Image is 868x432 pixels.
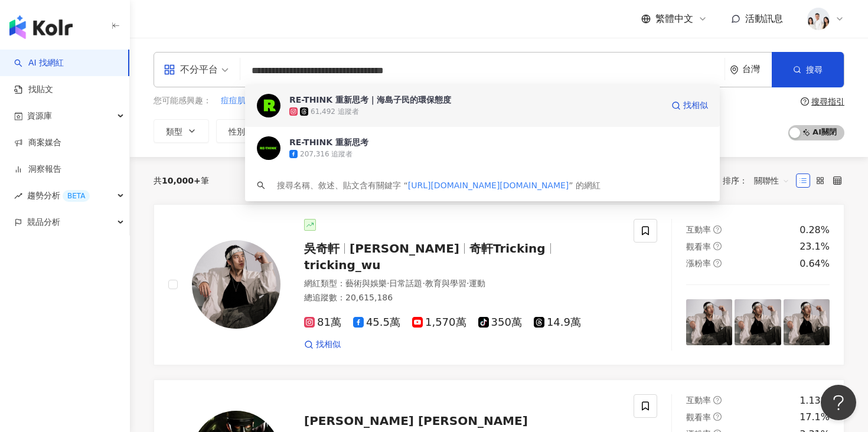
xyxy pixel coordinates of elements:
[807,8,830,30] img: 20231221_NR_1399_Small.jpg
[800,257,830,270] div: 0.64%
[686,225,711,234] span: 互動率
[164,64,175,76] span: appstore
[304,316,341,329] span: 81萬
[154,176,209,185] div: 共 筆
[14,57,64,69] a: searchAI 找網紅
[14,137,61,149] a: 商案媒合
[154,119,209,143] button: 類型
[800,240,830,253] div: 23.1%
[221,95,246,107] span: 痘痘肌
[811,97,844,106] div: 搜尋指引
[821,385,856,420] iframe: Help Scout Beacon - Open
[257,181,265,189] span: search
[422,279,425,288] span: ·
[27,209,60,235] span: 競品分析
[534,316,581,329] span: 14.9萬
[723,171,796,190] div: 排序：
[683,100,708,112] span: 找相似
[257,136,280,160] img: KOL Avatar
[735,299,781,345] img: post-image
[220,94,246,107] button: 痘痘肌
[800,224,830,237] div: 0.28%
[686,413,711,422] span: 觀看率
[289,94,451,106] div: RE-THINK 重新思考｜海島子民的環保態度
[154,95,211,107] span: 您可能感興趣：
[754,171,789,190] span: 關聯性
[300,149,353,159] div: 207,316 追蹤者
[686,258,711,268] span: 漲粉率
[713,225,722,234] span: question-circle
[713,396,722,404] span: question-circle
[686,242,711,251] span: 觀看率
[389,279,422,288] span: 日常話題
[730,66,739,74] span: environment
[289,136,368,148] div: RE-THINK 重新思考
[166,127,182,136] span: 類型
[772,52,844,87] button: 搜尋
[387,279,389,288] span: ·
[63,190,90,202] div: BETA
[316,339,341,351] span: 找相似
[745,13,783,24] span: 活動訊息
[412,316,466,329] span: 1,570萬
[304,258,381,272] span: tricking_wu
[304,414,528,428] span: [PERSON_NAME] [PERSON_NAME]
[353,316,400,329] span: 45.5萬
[304,339,341,351] a: 找相似
[469,241,546,256] span: 奇軒Tricking
[311,107,359,117] div: 61,492 追蹤者
[806,65,823,74] span: 搜尋
[686,395,711,405] span: 互動率
[304,278,619,290] div: 網紅類型 ：
[14,84,53,96] a: 找貼文
[466,279,469,288] span: ·
[800,394,830,407] div: 1.13%
[671,94,708,117] a: 找相似
[27,103,52,129] span: 資源庫
[350,241,459,256] span: [PERSON_NAME]
[257,94,280,117] img: KOL Avatar
[469,279,485,288] span: 運動
[304,292,619,304] div: 總追蹤數 ： 20,615,186
[713,242,722,250] span: question-circle
[164,60,218,79] div: 不分平台
[14,192,22,200] span: rise
[154,204,844,365] a: KOL Avatar吳奇軒[PERSON_NAME]奇軒Trickingtricking_wu網紅類型：藝術與娛樂·日常話題·教育與學習·運動總追蹤數：20,615,18681萬45.5萬1,5...
[801,97,809,106] span: question-circle
[742,64,772,74] div: 台灣
[713,259,722,267] span: question-circle
[14,163,61,175] a: 洞察報告
[9,15,73,39] img: logo
[784,299,830,345] img: post-image
[345,279,387,288] span: 藝術與娛樂
[408,181,569,190] span: [URL][DOMAIN_NAME][DOMAIN_NAME]
[277,179,601,192] div: 搜尋名稱、敘述、貼文含有關鍵字 “ ” 的網紅
[478,316,522,329] span: 350萬
[216,119,272,143] button: 性別
[304,241,340,256] span: 吳奇軒
[425,279,466,288] span: 教育與學習
[229,127,245,136] span: 性別
[686,299,732,345] img: post-image
[655,12,693,25] span: 繁體中文
[27,182,90,209] span: 趨勢分析
[162,176,201,185] span: 10,000+
[713,413,722,421] span: question-circle
[192,240,280,329] img: KOL Avatar
[800,411,830,424] div: 17.1%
